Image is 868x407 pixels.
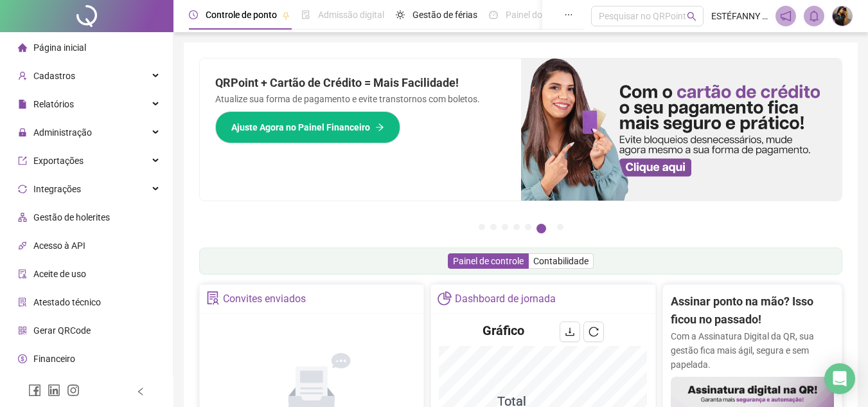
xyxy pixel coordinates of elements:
[18,213,27,222] span: apartment
[215,92,506,106] p: Atualize sua forma de pagamento e evite transtornos com boletos.
[18,185,27,194] span: sync
[521,59,842,201] img: banner%2F75947b42-3b94-469c-a360-407c2d3115d7.png
[33,71,75,81] span: Cadastros
[48,384,60,397] span: linkedin
[824,363,855,394] div: Open Intercom Messenger
[33,127,92,138] span: Administração
[318,10,384,20] span: Admissão digital
[33,212,110,222] span: Gestão de holerites
[18,354,27,363] span: dollar
[67,384,80,397] span: instagram
[557,224,563,230] button: 7
[533,256,589,266] span: Contabilidade
[28,384,41,397] span: facebook
[18,43,27,52] span: home
[375,123,384,132] span: arrow-right
[525,224,531,230] button: 5
[33,156,84,166] span: Exportações
[513,224,520,230] button: 4
[711,9,768,23] span: ESTÉFANNY LAMONIER
[412,10,477,20] span: Gestão de férias
[453,256,524,266] span: Painel de controle
[215,111,400,143] button: Ajuste Agora no Painel Financeiro
[479,224,485,230] button: 1
[18,71,27,80] span: user-add
[136,387,145,396] span: left
[589,327,599,337] span: reload
[671,293,834,329] h2: Assinar ponto na mão? Isso ficou no passado!
[206,291,220,305] span: solution
[206,10,277,20] span: Controle de ponto
[506,10,556,20] span: Painel do DP
[33,42,86,53] span: Página inicial
[18,269,27,278] span: audit
[33,240,85,251] span: Acesso à API
[33,99,74,109] span: Relatórios
[687,12,696,21] span: search
[455,288,556,310] div: Dashboard de jornada
[33,184,81,194] span: Integrações
[231,120,370,134] span: Ajuste Agora no Painel Financeiro
[18,326,27,335] span: qrcode
[833,6,852,26] img: 56409
[33,325,91,336] span: Gerar QRCode
[396,10,405,19] span: sun
[33,269,86,279] span: Aceite de uso
[438,291,451,305] span: pie-chart
[808,10,820,22] span: bell
[33,354,75,364] span: Financeiro
[223,288,306,310] div: Convites enviados
[18,298,27,307] span: solution
[490,224,497,230] button: 2
[18,100,27,109] span: file
[565,327,575,337] span: download
[33,297,101,307] span: Atestado técnico
[564,10,573,19] span: ellipsis
[780,10,792,22] span: notification
[18,128,27,137] span: lock
[483,321,524,339] h4: Gráfico
[189,10,198,19] span: clock-circle
[489,10,498,19] span: dashboard
[536,224,546,233] button: 6
[282,12,290,19] span: pushpin
[18,156,27,165] span: export
[301,10,310,19] span: file-done
[18,241,27,250] span: api
[671,329,834,372] p: Com a Assinatura Digital da QR, sua gestão fica mais ágil, segura e sem papelada.
[502,224,508,230] button: 3
[215,74,506,92] h2: QRPoint + Cartão de Crédito = Mais Facilidade!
